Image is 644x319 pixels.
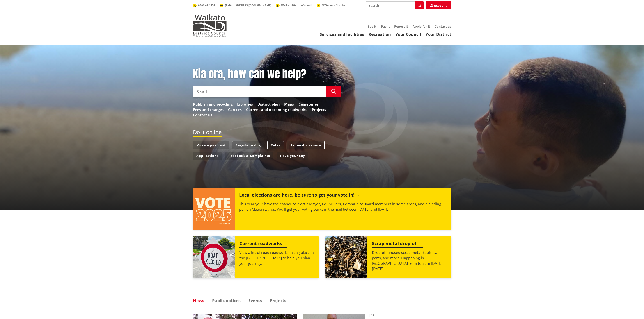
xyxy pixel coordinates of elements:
[239,192,360,199] h2: Local elections are here, be sure to get your vote in!
[198,3,215,7] span: 0800 492 452
[298,102,319,107] a: Cemeteries
[325,236,451,278] a: A massive pile of rusted scrap metal, including wheels and various industrial parts, under a clea...
[225,3,271,7] span: [EMAIL_ADDRESS][DOMAIN_NAME]
[193,3,215,7] a: 0800 492 452
[413,24,430,29] a: Apply for it
[368,24,376,29] a: Say it
[369,32,391,37] a: Recreation
[317,3,345,7] a: @WaikatoDistrict
[193,129,222,137] h2: Do it online
[381,24,390,29] a: Pay it
[220,3,271,7] a: [EMAIL_ADDRESS][DOMAIN_NAME]
[246,107,307,112] a: Current and upcoming roadworks
[232,141,264,149] a: Register a dog
[193,299,204,303] a: News
[193,188,451,230] a: Local elections are here, be sure to get your vote in! This year your have the chance to elect a ...
[372,241,423,248] h2: Scrap metal drop-off
[277,152,308,160] a: Have your say
[366,1,424,9] input: Search input
[369,314,451,317] time: [DATE]
[193,152,222,160] a: Applications
[325,236,367,278] img: Scrap metal collection
[239,241,287,248] h2: Current roadworks
[281,3,312,7] span: WaikatoDistrictCouncil
[284,102,294,107] a: Maps
[193,102,233,107] a: Rubbish and recycling
[225,152,273,160] a: Feedback & Complaints
[193,112,212,118] a: Contact us
[322,3,345,7] span: @WaikatoDistrict
[193,14,227,37] img: Waikato District Council - Te Kaunihera aa Takiwaa o Waikato
[435,24,451,29] a: Contact us
[239,250,314,266] p: View a list of road roadworks taking place in the [GEOGRAPHIC_DATA] to help you plan your journey.
[212,299,241,303] a: Public notices
[372,250,447,271] p: Drop-off unused scrap metal, tools, car parts, and more! Happening in [GEOGRAPHIC_DATA], 9am to 2...
[193,86,326,97] input: Search input
[320,32,364,37] a: Services and facilities
[267,141,284,149] a: Rates
[395,32,421,37] a: Your Council
[239,201,447,212] p: This year your have the chance to elect a Mayor, Councillors, Community Board members in some are...
[193,236,235,278] img: Road closed sign
[287,141,325,149] a: Request a service
[394,24,408,29] a: Report it
[276,3,312,7] a: WaikatoDistrictCouncil
[270,299,286,303] a: Projects
[426,1,451,9] a: Account
[257,102,280,107] a: District plan
[312,107,326,112] a: Projects
[193,236,319,278] a: Current roadworks View a list of road roadworks taking place in the [GEOGRAPHIC_DATA] to help you...
[193,68,341,81] h1: Kia ora, how can we help?
[193,107,224,112] a: Fees and charges
[193,141,229,149] a: Make a payment
[237,102,253,107] a: Libraries
[228,107,242,112] a: Careers
[426,32,451,37] a: Your District
[248,299,262,303] a: Events
[193,188,235,230] img: Vote 2025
